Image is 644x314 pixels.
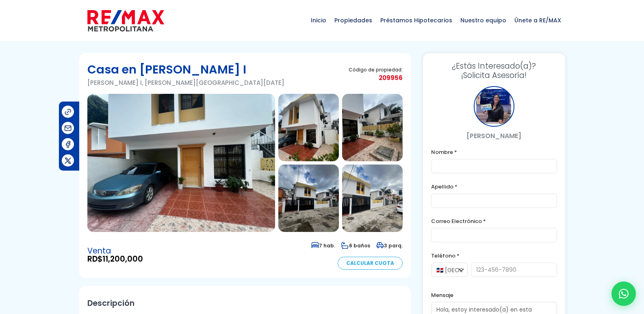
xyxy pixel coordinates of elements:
[376,242,403,249] span: 3 parq.
[87,247,143,255] span: Venta
[474,86,514,127] div: PATRICIA LEYBA
[341,242,370,249] span: 6 baños
[87,61,284,78] h1: Casa en [PERSON_NAME] I
[87,255,143,263] span: RD$
[64,156,72,165] img: Compartir
[431,290,557,300] label: Mensaje
[87,294,403,312] h2: Descripción
[342,165,403,232] img: Casa en Alma Rosa I
[330,8,376,32] span: Propiedades
[510,8,565,32] span: Únete a RE/MAX
[64,108,72,116] img: Compartir
[431,147,557,157] label: Nombre *
[431,131,557,141] p: [PERSON_NAME]
[64,124,72,132] img: Compartir
[471,262,557,277] input: 123-456-7890
[342,94,403,161] img: Casa en Alma Rosa I
[431,61,557,80] h3: ¡Solicita Asesoría!
[431,216,557,226] label: Correo Electrónico *
[349,73,403,83] span: 209956
[311,242,335,249] span: 7 hab.
[64,140,72,149] img: Compartir
[431,182,557,192] label: Apellido *
[431,61,557,71] span: ¿Estás Interesado(a)?
[278,94,339,161] img: Casa en Alma Rosa I
[87,94,275,232] img: Casa en Alma Rosa I
[456,8,510,32] span: Nuestro equipo
[102,253,143,264] span: 11,200,000
[307,8,330,32] span: Inicio
[376,8,456,32] span: Préstamos Hipotecarios
[87,9,164,33] img: remax-metropolitana-logo
[338,257,403,270] a: Calcular Cuota
[431,251,557,261] label: Teléfono *
[278,165,339,232] img: Casa en Alma Rosa I
[87,78,284,88] p: [PERSON_NAME] I, [PERSON_NAME][GEOGRAPHIC_DATA][DATE]
[349,67,403,73] span: Código de propiedad:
